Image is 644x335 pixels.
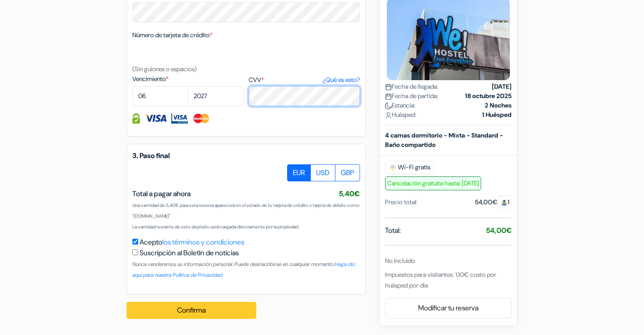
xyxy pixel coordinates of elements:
[140,237,244,248] label: Acepto
[389,164,396,171] img: free_wifi.svg
[385,84,392,90] img: calendar.svg
[140,248,239,258] label: Suscripción al Boletín de noticias
[132,151,360,160] h5: 3. Paso final
[335,164,360,181] label: GBP
[501,199,508,206] img: guest.svg
[385,101,415,110] span: Estancia:
[171,113,187,124] img: Visa Electron
[385,271,496,289] span: Impuestos para visitantes: 1,10€ costo por huésped por día
[385,131,503,149] b: 4 camas dormitorio - Mixta - Standard - Baño compartido
[132,30,212,40] label: Número de tarjeta de crédito
[386,300,511,317] a: Modificar tu reserva
[385,112,392,119] img: user_icon.svg
[144,113,167,124] img: Visa
[288,164,360,181] div: Basic radio toggle button group
[385,91,438,101] span: Fecha de partida:
[385,256,512,266] div: No Incluido
[132,261,356,279] small: Nunca venderemos su información personal. Puede desinscribirse en cualquier momento.
[485,101,512,110] strong: 2 Noches
[132,224,299,230] small: La cantidad restante de este depósito será cargada directamente por la propiedad.
[385,93,392,100] img: calendar.svg
[162,237,244,247] a: los términos y condiciones
[127,302,256,319] button: Confirma
[132,189,191,198] span: Total a pagar ahora
[492,82,512,91] strong: [DATE]
[482,110,512,120] strong: 1 Huésped
[486,226,512,235] strong: 54,00€
[385,198,418,207] div: Precio total:
[322,75,360,85] a: ¿Qué es esto?
[475,198,512,207] div: 54,00€
[385,225,401,236] span: Total:
[132,113,140,124] img: Información de la Tarjeta de crédito totalmente protegida y encriptada
[249,75,360,85] label: CVV
[497,196,512,208] span: 1
[192,113,211,124] img: Master Card
[385,161,434,174] span: Wi-Fi gratis
[385,82,438,91] span: Fecha de llegada:
[339,189,360,198] span: 5,40€
[132,202,360,219] small: Una cantidad de 5,40€ para esta reserva aparecerá en el estado de tu tarjeta de crédito o tarjeta...
[385,110,416,120] span: Huésped:
[287,164,311,181] label: EUR
[132,65,197,73] small: (Sin guiones o espacios)
[385,103,392,109] img: moon.svg
[310,164,335,181] label: USD
[465,91,512,101] strong: 18 octubre 2025
[132,74,244,84] label: Vencimiento
[385,176,481,190] span: Cancelación gratuita hasta: [DATE]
